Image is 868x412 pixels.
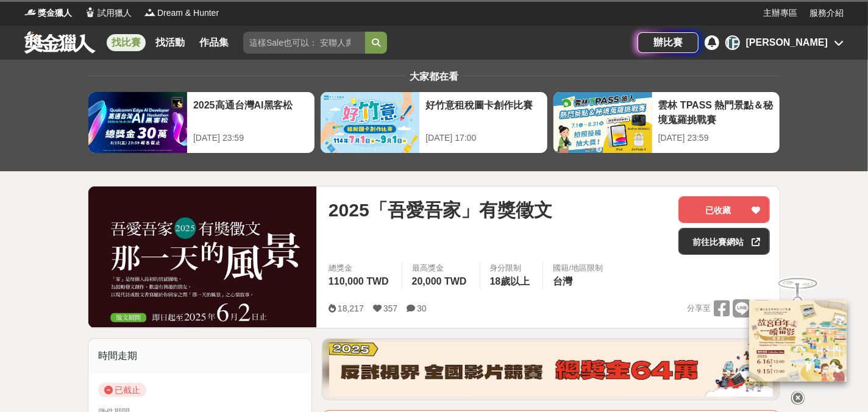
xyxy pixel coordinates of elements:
[24,6,37,18] img: Logo
[553,276,572,286] span: 台灣
[678,196,770,223] button: 已收藏
[490,276,530,286] span: 18歲以上
[24,7,72,20] a: Logo獎金獵人
[725,35,740,50] div: [PERSON_NAME]
[84,7,132,20] a: Logo試用獵人
[144,7,219,20] a: LogoDream & Hunter
[98,383,146,397] span: 已截止
[425,132,541,144] div: [DATE] 17:00
[38,7,72,20] span: 獎金獵人
[417,304,427,313] span: 30
[107,34,146,51] a: 找比賽
[88,186,316,327] img: Cover Image
[88,91,315,154] a: 2025高通台灣AI黑客松[DATE] 23:59
[658,98,774,126] div: 雲林 TPASS 熱門景點＆秘境蒐羅挑戰賽
[746,35,828,50] div: [PERSON_NAME]
[412,262,470,274] span: 最高獎金
[678,228,770,255] a: 前往比賽網站
[490,262,533,274] div: 身分限制
[193,98,308,126] div: 2025高通台灣AI黑客松
[338,304,364,313] span: 18,217
[749,297,847,378] img: 968ab78a-c8e5-4181-8f9d-94c24feca916.png
[383,304,397,313] span: 357
[243,32,365,54] input: 這樣Sale也可以： 安聯人壽創意銷售法募集
[88,339,311,373] div: 時間走期
[151,34,190,51] a: 找活動
[329,342,773,397] img: 760c60fc-bf85-49b1-bfa1-830764fee2cd.png
[687,299,711,318] span: 分享至
[329,196,552,224] span: 2025「吾愛吾家」有獎徵文
[194,34,233,51] a: 作品集
[157,7,219,20] span: Dream & Hunter
[98,7,132,20] span: 試用獵人
[329,276,389,286] span: 110,000 TWD
[193,132,308,144] div: [DATE] 23:59
[320,91,547,154] a: 好竹意租稅圖卡創作比賽[DATE] 17:00
[412,276,467,286] span: 20,000 TWD
[553,91,780,154] a: 雲林 TPASS 熱門景點＆秘境蒐羅挑戰賽[DATE] 23:59
[84,6,96,18] img: Logo
[658,132,774,144] div: [DATE] 23:59
[763,7,797,20] a: 主辦專區
[638,32,699,53] a: 辦比賽
[553,262,603,274] div: 國籍/地區限制
[144,6,156,18] img: Logo
[407,71,461,82] span: 大家都在看
[809,7,844,20] a: 服務介紹
[425,98,541,126] div: 好竹意租稅圖卡創作比賽
[329,262,392,274] span: 總獎金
